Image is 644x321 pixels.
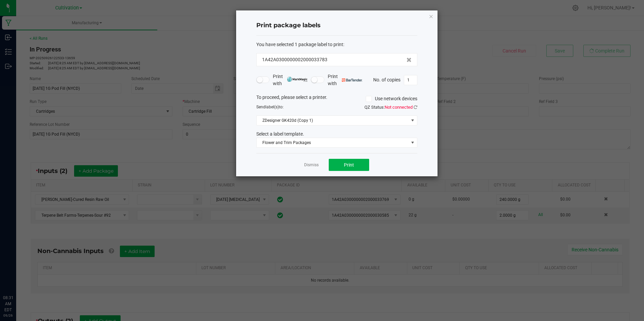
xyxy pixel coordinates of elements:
[304,162,319,168] a: Dismiss
[385,105,413,110] span: Not connected
[329,159,369,171] button: Print
[287,77,308,82] img: mark_magic_cybra.png
[256,105,284,109] span: Send to:
[257,138,409,147] span: Flower and Trim Packages
[342,78,362,82] img: bartender.png
[7,267,27,287] iframe: Resource center
[344,162,354,168] span: Print
[257,116,409,125] span: ZDesigner GK420d (Copy 1)
[251,131,422,138] div: Select a label template.
[20,266,28,274] iframe: Resource center unread badge
[256,41,417,48] div: :
[273,73,308,87] span: Print with
[256,21,417,30] h4: Print package labels
[364,105,417,110] span: QZ Status:
[256,42,343,47] span: You have selected 1 package label to print
[262,56,327,63] span: 1A42A0300000002000033783
[265,105,279,109] span: label(s)
[366,95,417,102] label: Use network devices
[251,94,422,104] div: To proceed, please select a printer.
[328,73,362,87] span: Print with
[373,77,400,82] span: No. of copies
